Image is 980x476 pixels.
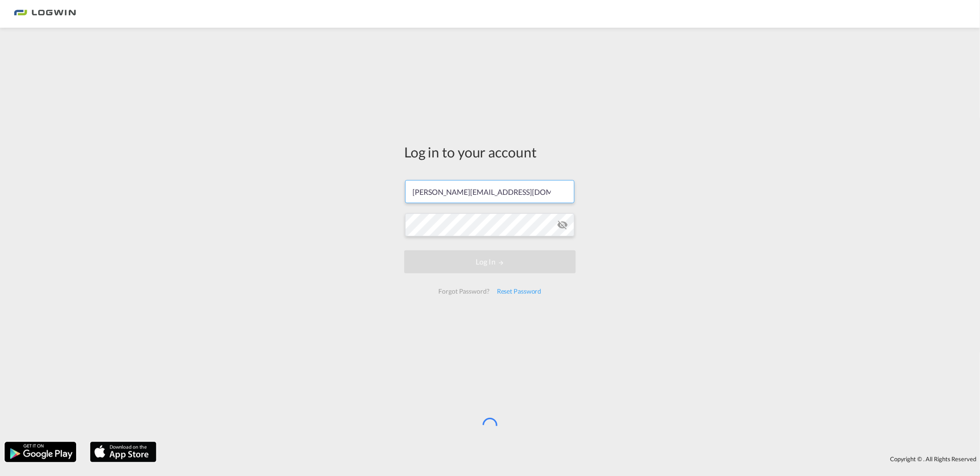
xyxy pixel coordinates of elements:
[4,441,77,463] img: google.png
[557,219,568,230] md-icon: icon-eye-off
[14,4,76,24] img: bc73a0e0d8c111efacd525e4c8ad7d32.png
[405,180,574,203] input: Enter email/phone number
[493,283,545,300] div: Reset Password
[435,283,493,300] div: Forgot Password?
[161,451,980,467] div: Copyright © . All Rights Reserved
[404,250,576,273] button: LOGIN
[404,142,576,162] div: Log in to your account
[89,441,157,463] img: apple.png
